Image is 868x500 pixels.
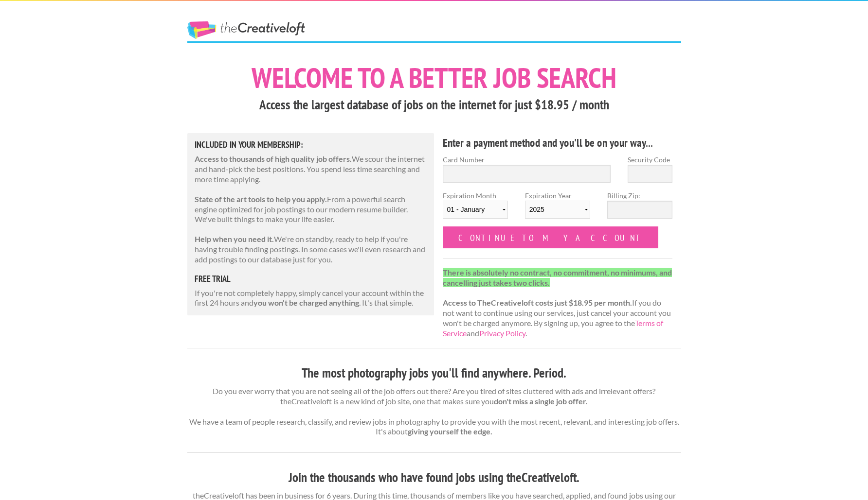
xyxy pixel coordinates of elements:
p: Do you ever worry that you are not seeing all of the job offers out there? Are you tired of sites... [187,386,681,437]
a: The Creative Loft [187,21,305,39]
strong: State of the art tools to help you apply. [195,194,327,204]
label: Expiration Month [443,190,508,226]
p: If you're not completely happy, simply cancel your account within the first 24 hours and . It's t... [195,288,427,309]
strong: giving yourself the edge. [408,427,492,436]
strong: Help when you need it. [195,234,274,243]
p: We scour the internet and hand-pick the best positions. You spend less time searching and more ti... [195,154,427,184]
input: Continue to my account [443,226,659,248]
h3: Access the largest database of jobs on the internet for just $18.95 / month [187,96,681,114]
p: If you do not want to continue using our services, just cancel your account you won't be charged ... [443,268,673,339]
a: Privacy Policy [479,328,525,338]
label: Card Number [443,155,611,165]
strong: don't miss a single job offer. [494,397,588,406]
label: Billing Zip: [607,190,672,201]
h5: free trial [195,275,427,283]
h3: The most photography jobs you'll find anywhere. Period. [187,364,681,382]
h4: Enter a payment method and you'll be on your way... [443,135,673,151]
strong: Access to thousands of high quality job offers. [195,154,352,163]
p: We're on standby, ready to help if you're having trouble finding postings. In some cases we'll ev... [195,234,427,264]
label: Expiration Year [525,190,590,226]
p: From a powerful search engine optimized for job postings to our modern resume builder. We've buil... [195,194,427,224]
strong: you won't be charged anything [253,298,359,307]
select: Expiration Year [525,201,590,219]
strong: There is absolutely no contract, no commitment, no minimums, and cancelling just takes two clicks. [443,268,672,287]
h1: Welcome to a better job search [187,64,681,92]
label: Security Code [628,155,672,165]
a: Terms of Service [443,318,663,338]
h3: Join the thousands who have found jobs using theCreativeloft. [187,468,681,487]
select: Expiration Month [443,201,508,219]
strong: Access to TheCreativeloft costs just $18.95 per month. [443,298,632,307]
h5: Included in Your Membership: [195,140,427,149]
